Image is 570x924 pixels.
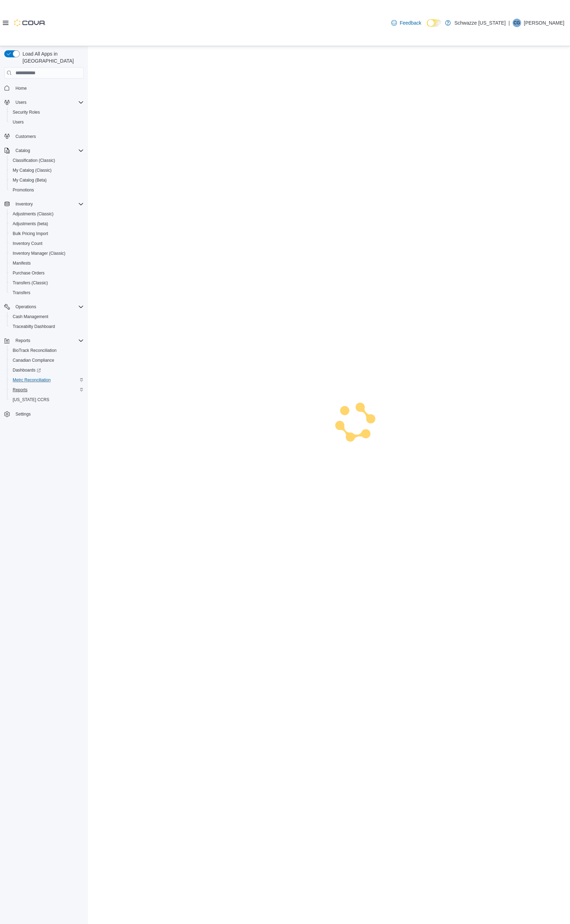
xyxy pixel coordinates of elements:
span: Customers [13,132,84,141]
span: Adjustments (Classic) [10,210,84,218]
span: Promotions [10,186,84,194]
span: Classification (Classic) [13,158,55,163]
span: Users [15,100,26,105]
span: Transfers (Classic) [13,280,48,286]
a: My Catalog (Beta) [10,176,50,184]
span: Bulk Pricing Import [10,229,84,238]
span: Cash Management [10,312,84,321]
span: Canadian Compliance [13,357,54,363]
button: Bulk Pricing Import [7,229,87,239]
button: My Catalog (Classic) [7,165,87,175]
button: Home [1,83,87,93]
span: Reports [13,336,84,345]
span: Classification (Classic) [10,156,84,165]
span: Users [13,98,84,107]
span: CG [514,19,520,27]
a: Promotions [10,186,37,194]
a: Home [13,84,30,93]
p: [PERSON_NAME] [524,19,564,27]
a: Users [10,118,26,126]
p: Schwazze [US_STATE] [454,19,506,27]
span: Transfers (Classic) [10,279,84,287]
a: Manifests [10,259,33,267]
span: Adjustments (Classic) [13,211,53,217]
span: My Catalog (Classic) [10,166,84,175]
button: Cash Management [7,312,87,322]
span: Inventory Manager (Classic) [13,251,65,256]
button: Adjustments (Classic) [7,209,87,219]
button: BioTrack Reconciliation [7,346,87,355]
span: Canadian Compliance [10,356,84,365]
span: Manifests [13,260,31,266]
a: Transfers [10,289,33,297]
a: Purchase Orders [10,269,47,277]
button: Inventory Manager (Classic) [7,248,87,258]
button: Users [13,98,29,107]
span: Operations [13,303,84,311]
a: [US_STATE] CCRS [10,395,52,404]
a: Inventory Count [10,239,45,248]
span: Metrc Reconciliation [13,377,51,383]
a: Classification (Classic) [10,156,58,165]
span: Inventory Manager (Classic) [10,249,84,258]
button: Reports [1,336,87,346]
span: Metrc Reconciliation [10,376,84,384]
span: Users [13,119,24,125]
img: cova-loader [329,397,382,450]
button: Transfers (Classic) [7,278,87,288]
span: Reports [10,386,84,394]
span: BioTrack Reconciliation [13,348,57,353]
a: Bulk Pricing Import [10,229,51,238]
span: Promotions [13,187,34,193]
span: Adjustments (beta) [10,220,84,228]
span: Adjustments (beta) [13,221,48,227]
button: Canadian Compliance [7,355,87,365]
span: My Catalog (Beta) [13,177,47,183]
span: Washington CCRS [10,395,84,404]
span: Traceabilty Dashboard [10,322,84,331]
a: My Catalog (Classic) [10,166,55,175]
button: Operations [1,302,87,312]
button: Transfers [7,288,87,298]
a: Feedback [388,16,424,30]
a: Metrc Reconciliation [10,376,53,384]
a: Adjustments (Classic) [10,210,56,218]
button: Inventory Count [7,239,87,248]
span: Dashboards [10,366,84,374]
a: Inventory Manager (Classic) [10,249,68,258]
button: Classification (Classic) [7,156,87,165]
span: Purchase Orders [10,269,84,277]
span: Transfers [10,289,84,297]
a: Reports [10,386,30,394]
a: BioTrack Reconciliation [10,346,59,355]
p: | [508,19,510,27]
span: My Catalog (Beta) [10,176,84,184]
span: Security Roles [10,108,84,116]
button: Adjustments (beta) [7,219,87,229]
button: Traceabilty Dashboard [7,322,87,331]
span: [US_STATE] CCRS [13,397,49,403]
span: Dashboards [13,367,41,373]
span: Inventory [15,201,33,207]
input: Dark Mode [427,19,442,27]
a: Traceabilty Dashboard [10,322,58,331]
a: Dashboards [7,365,87,375]
button: Promotions [7,185,87,195]
span: BioTrack Reconciliation [10,346,84,355]
button: Manifests [7,258,87,268]
span: Load All Apps in [GEOGRAPHIC_DATA] [20,50,84,64]
a: Settings [13,410,33,418]
span: My Catalog (Classic) [13,167,52,173]
button: Users [1,97,87,107]
button: Security Roles [7,107,87,117]
a: Customers [13,132,39,141]
span: Reports [15,338,30,343]
span: Traceabilty Dashboard [13,324,55,329]
span: Manifests [10,259,84,267]
a: Dashboards [10,366,44,374]
span: Catalog [13,146,84,155]
a: Transfers (Classic) [10,279,51,287]
span: Security Roles [13,109,40,115]
button: Inventory [13,200,36,208]
span: Customers [15,134,36,139]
